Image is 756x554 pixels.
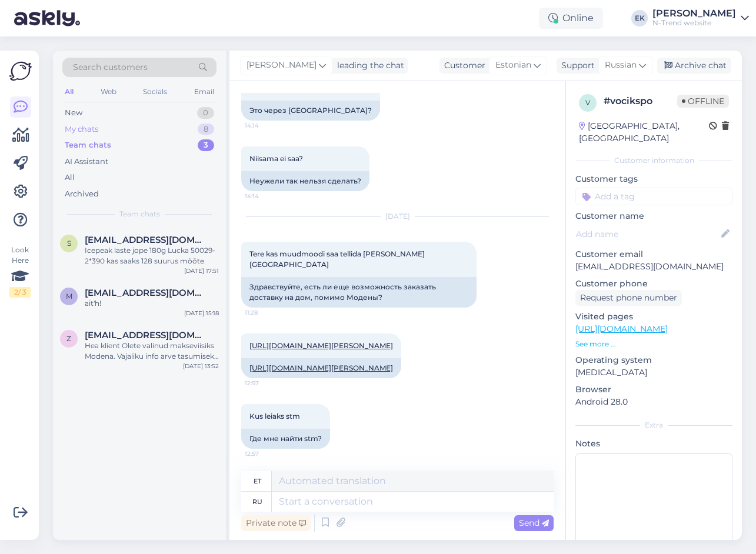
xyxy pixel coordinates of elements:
div: # vocikspo [604,94,677,108]
p: Notes [575,438,732,450]
input: Add a tag [575,188,732,205]
div: [GEOGRAPHIC_DATA], [GEOGRAPHIC_DATA] [579,120,709,145]
div: 3 [198,139,214,151]
div: Web [98,84,119,99]
p: Customer email [575,248,732,261]
div: ru [252,492,262,512]
img: Askly Logo [9,60,32,82]
div: Request phone number [575,290,682,306]
a: [URL][DOMAIN_NAME] [575,323,668,334]
span: m [66,292,72,301]
a: [URL][DOMAIN_NAME][PERSON_NAME] [249,341,393,350]
div: et [254,471,261,491]
span: 14:14 [245,192,289,201]
p: See more ... [575,339,732,349]
div: Team chats [65,139,111,151]
div: N-Trend website [652,18,736,28]
div: All [65,172,75,183]
div: Archived [65,188,99,200]
div: All [62,84,76,99]
div: My chats [65,124,98,135]
span: Search customers [73,61,148,74]
span: Sigridtyse@gmail.com [85,235,207,245]
input: Add name [576,228,719,241]
p: Customer phone [575,278,732,290]
span: S [67,239,71,248]
p: Android 28.0 [575,396,732,408]
span: 11:28 [245,308,289,317]
div: Это через [GEOGRAPHIC_DATA]? [241,101,380,121]
span: 14:14 [245,121,289,130]
div: Неужели так нельзя сделать? [241,171,369,191]
div: Online [539,8,603,29]
a: [URL][DOMAIN_NAME][PERSON_NAME] [249,363,393,372]
span: 12:57 [245,449,289,458]
div: EK [631,10,648,26]
div: AI Assistant [65,156,108,168]
p: [EMAIL_ADDRESS][DOMAIN_NAME] [575,261,732,273]
span: zanna29@hot.ee [85,330,207,341]
span: v [585,98,590,107]
span: merli.lember@gmail.com [85,288,207,298]
div: [DATE] [241,211,554,222]
p: Browser [575,383,732,396]
div: Icepeak laste jope 180g Lucka 50029-2*390 kas saaks 128 suurus mõõte [85,245,219,266]
p: [MEDICAL_DATA] [575,366,732,379]
p: Visited pages [575,311,732,323]
div: [DATE] 15:18 [184,309,219,318]
div: 2 / 3 [9,287,31,298]
span: Send [519,518,549,528]
div: Hea klient Olete valinud makseviisiks Modena. Vajaliku info arve tasumiseks leiate [DOMAIN_NAME]. [85,341,219,362]
p: Customer tags [575,173,732,185]
span: Offline [677,95,729,108]
div: Support [557,59,595,72]
span: Estonian [495,59,531,72]
a: [PERSON_NAME]N-Trend website [652,9,749,28]
div: [DATE] 13:52 [183,362,219,371]
div: Private note [241,515,311,531]
span: Tere kas muudmoodi saa tellida [PERSON_NAME] [GEOGRAPHIC_DATA] [249,249,427,269]
span: z [66,334,71,343]
span: Niisama ei saa? [249,154,303,163]
div: ait'h! [85,298,219,309]
div: Look Here [9,245,31,298]
p: Customer name [575,210,732,222]
div: Extra [575,420,732,430]
span: Team chats [119,209,160,219]
span: [PERSON_NAME] [247,59,317,72]
div: 8 [198,124,214,135]
div: Где мне найти stm? [241,429,330,449]
div: Customer [439,59,485,72]
span: Russian [605,59,637,72]
span: Kus leiaks stm [249,412,300,420]
div: Customer information [575,155,732,166]
div: Archive chat [657,58,731,74]
div: Здравствуйте, есть ли еще возможность заказать доставку на дом, помимо Модены? [241,277,477,308]
div: [DATE] 17:51 [184,266,219,275]
div: New [65,107,82,119]
div: Socials [141,84,169,99]
div: [PERSON_NAME] [652,9,736,18]
p: Operating system [575,354,732,366]
div: 0 [197,107,214,119]
div: leading the chat [332,59,404,72]
div: Email [192,84,217,99]
span: 12:57 [245,379,289,388]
